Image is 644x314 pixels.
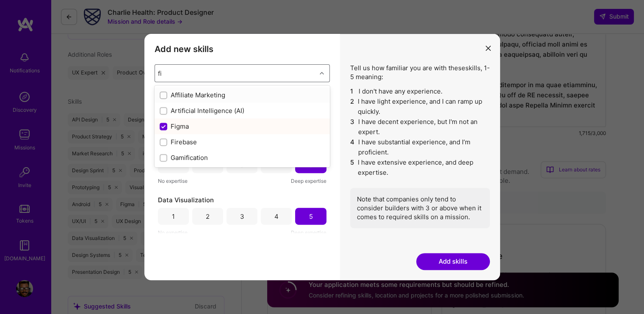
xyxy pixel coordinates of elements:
[158,196,214,204] span: Data Visualization
[309,212,312,221] div: 5
[350,86,490,96] li: I don't have any experience.
[160,153,325,162] div: Gamification
[486,46,491,51] i: icon Close
[350,86,355,96] span: 1
[350,96,355,117] span: 2
[172,212,175,221] div: 1
[172,160,175,169] div: 1
[350,157,355,178] span: 5
[206,212,210,221] div: 2
[158,176,188,185] span: No expertise
[309,160,312,169] div: 5
[144,34,500,280] div: modal
[416,253,490,270] button: Add skills
[160,138,325,146] div: Firebase
[350,157,490,178] li: I have extensive experience, and deep expertise.
[240,212,244,221] div: 3
[350,117,355,137] span: 3
[274,212,279,221] div: 4
[350,137,355,157] span: 4
[291,228,326,237] span: Deep expertise
[160,106,325,115] div: Artificial Intelligence (AI)
[350,188,490,228] div: Note that companies only tend to consider builders with 3 or above when it comes to required skil...
[240,160,244,169] div: 3
[206,160,210,169] div: 2
[320,71,324,75] i: icon Chevron
[350,137,490,157] li: I have substantial experience, and I’m proficient.
[155,44,330,54] h3: Add new skills
[350,117,490,137] li: I have decent experience, but I'm not an expert.
[274,160,279,169] div: 4
[158,228,188,237] span: No expertise
[350,63,490,228] div: Tell us how familiar you are with these skills , 1-5 meaning:
[350,96,490,117] li: I have light experience, and I can ramp up quickly.
[160,122,325,131] div: Figma
[291,176,326,185] span: Deep expertise
[160,91,325,99] div: Affiliate Marketing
